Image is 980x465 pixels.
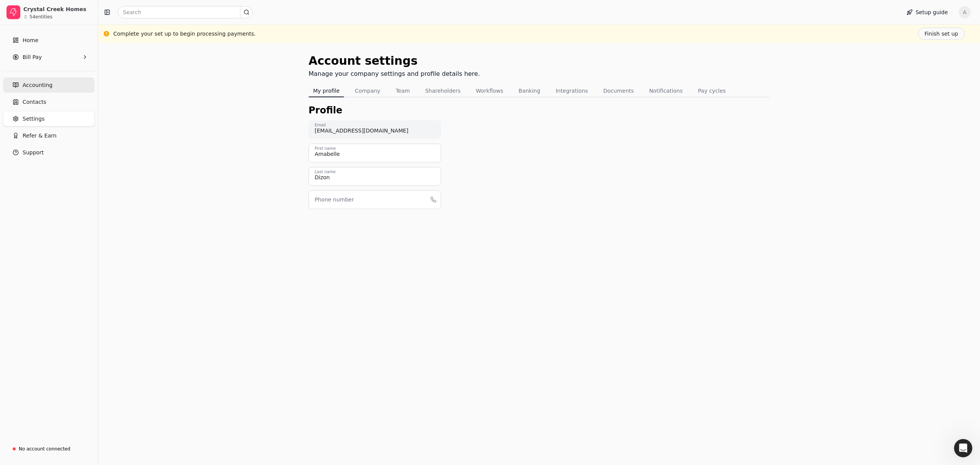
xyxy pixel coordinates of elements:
[3,33,95,48] a: Home
[421,85,465,97] button: Shareholders
[23,149,44,157] span: Support
[693,85,730,97] button: Pay cycles
[3,111,95,126] a: Settings
[900,6,954,18] button: Setup guide
[23,81,52,89] span: Accounting
[309,103,769,117] div: Profile
[391,85,415,97] button: Team
[471,85,508,97] button: Workflows
[315,122,326,128] label: Email
[350,85,385,97] button: Company
[315,196,354,204] label: Phone number
[23,36,38,44] span: Home
[309,52,480,69] div: Account settings
[23,98,46,106] span: Contacts
[645,85,688,97] button: Notifications
[309,85,344,97] button: My profile
[954,439,972,457] iframe: Intercom live chat
[3,49,95,65] button: Bill Pay
[309,69,480,79] div: Manage your company settings and profile details here.
[19,445,70,452] div: No account connected
[3,145,95,160] button: Support
[29,15,52,19] div: 54 entities
[23,132,57,140] span: Refer & Earn
[3,128,95,143] button: Refer & Earn
[918,28,965,40] button: Finish set up
[3,94,95,110] a: Contacts
[23,5,91,13] div: Crystal Creek Homes
[551,85,592,97] button: Integrations
[959,6,971,18] button: A
[113,30,256,38] div: Complete your set up to begin processing payments.
[315,169,336,175] label: Last name
[3,77,95,93] a: Accounting
[599,85,639,97] button: Documents
[3,442,95,456] a: No account connected
[23,115,44,123] span: Settings
[315,146,336,152] label: First name
[514,85,545,97] button: Banking
[23,53,42,61] span: Bill Pay
[309,85,769,97] nav: Tabs
[118,6,253,18] input: Search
